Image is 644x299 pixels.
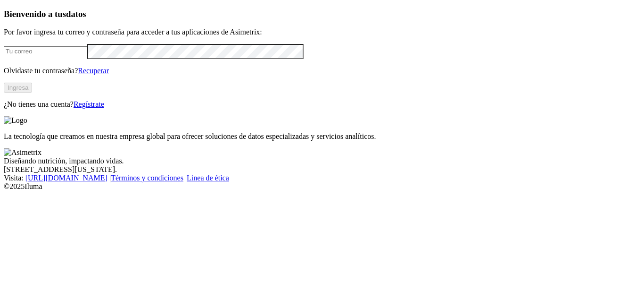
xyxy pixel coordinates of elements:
[4,67,640,75] p: Olvidaste tu contraseña?
[78,67,109,75] a: Recuperar
[4,165,640,174] div: [STREET_ADDRESS][US_STATE].
[4,9,640,19] h3: Bienvenido a tus
[4,116,27,125] img: Logo
[4,83,32,93] button: Ingresa
[25,174,107,182] a: [URL][DOMAIN_NAME]
[66,9,86,19] span: datos
[4,46,87,56] input: Tu correo
[187,174,229,182] a: Línea de ética
[4,100,640,109] p: ¿No tienes una cuenta?
[4,157,640,165] div: Diseñando nutrición, impactando vidas.
[4,132,640,141] p: La tecnología que creamos en nuestra empresa global para ofrecer soluciones de datos especializad...
[74,100,104,108] a: Regístrate
[4,182,640,191] div: © 2025 Iluma
[4,174,640,182] div: Visita : | |
[111,174,183,182] a: Términos y condiciones
[4,148,41,157] img: Asimetrix
[4,28,640,36] p: Por favor ingresa tu correo y contraseña para acceder a tus aplicaciones de Asimetrix:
